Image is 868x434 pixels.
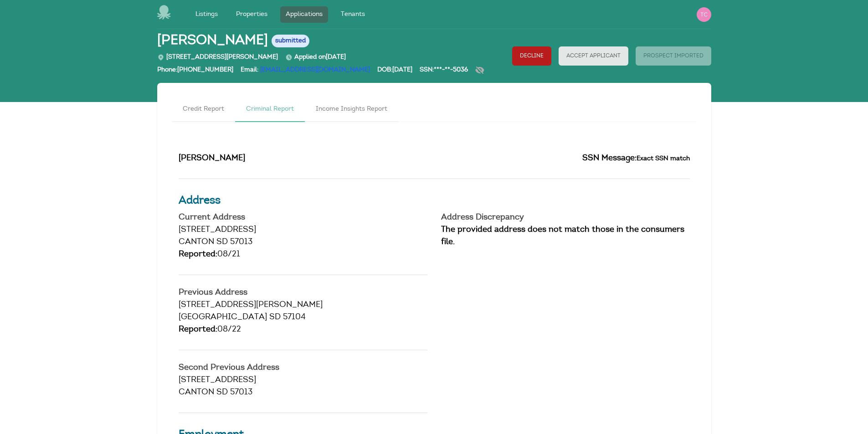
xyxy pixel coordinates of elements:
[241,66,370,79] div: Email:
[179,249,427,261] div: 08/21
[280,6,328,23] a: Applications
[179,364,427,372] h4: Second Previous Address
[179,238,214,246] span: CANTON
[377,66,412,79] div: DOB: [DATE]
[179,388,214,397] span: CANTON
[179,324,427,336] div: 08/22
[179,153,427,165] h2: [PERSON_NAME]
[157,54,278,61] span: [STREET_ADDRESS][PERSON_NAME]
[172,97,697,122] nav: Tabs
[179,301,323,309] span: [STREET_ADDRESS][PERSON_NAME]
[512,46,551,66] button: Decline
[441,214,690,222] h4: Address Discrepancy
[559,46,628,66] button: Accept Applicant
[179,376,256,384] span: [STREET_ADDRESS]
[637,155,690,162] small: Exact SSN match
[216,388,228,397] span: SD
[305,97,398,122] a: Income Insights Report
[179,313,267,322] span: [GEOGRAPHIC_DATA]
[441,226,684,246] strong: The provided address does not match those in the consumers file.
[179,226,256,234] span: [STREET_ADDRESS]
[283,313,306,322] span: 57104
[235,97,305,122] a: Criminal Report
[179,193,690,209] h3: Address
[272,35,309,47] span: submitted
[230,238,252,246] span: 57013
[190,6,223,23] a: Listings
[179,326,217,334] span: Reported:
[216,238,228,246] span: SD
[172,97,235,122] a: Credit Report
[269,313,281,322] span: SD
[260,67,370,73] a: [EMAIL_ADDRESS][DOMAIN_NAME]
[179,289,427,297] h4: Previous Address
[179,250,217,259] span: Reported:
[285,54,346,61] span: Applied on [DATE]
[179,214,427,222] h4: Current Address
[230,388,252,397] span: 57013
[231,6,273,23] a: Properties
[335,6,370,23] a: Tenants
[157,33,268,49] span: [PERSON_NAME]
[582,154,637,163] span: SSN Message:
[157,66,233,79] div: Phone: [PHONE_NUMBER]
